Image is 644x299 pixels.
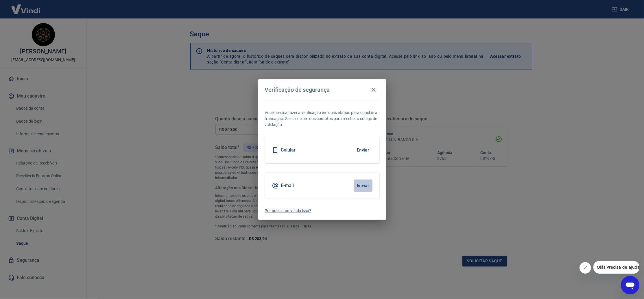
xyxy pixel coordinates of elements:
[281,147,296,153] h5: Celular
[354,144,372,156] button: Enviar
[593,261,639,274] iframe: Mensagem da empresa
[354,180,372,192] button: Enviar
[265,86,330,93] h4: Verificação de segurança
[580,262,591,274] iframe: Fechar mensagem
[281,183,294,188] h5: E-mail
[3,4,49,9] span: Olá! Precisa de ajuda?
[265,208,379,214] a: Por que estou vendo isso?
[265,110,379,128] p: Você precisa fazer a verificação em duas etapas para concluir a transação. Selecione um dos conta...
[621,276,639,294] iframe: Botão para abrir a janela de mensagens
